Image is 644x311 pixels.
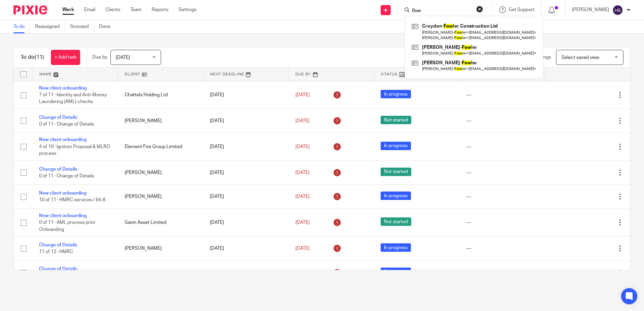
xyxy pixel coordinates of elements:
span: [DATE] [295,246,310,251]
a: Email [84,6,95,13]
button: Clear [476,6,483,12]
div: --- [466,269,538,276]
span: 4 of 10 · Ignition Proposal & MLRO process [39,144,110,156]
span: [DATE] [295,170,310,175]
a: New client onboarding [39,213,87,218]
span: In progress [381,268,411,276]
a: Change of Details [39,115,77,120]
a: Work [62,6,74,13]
span: [DATE] [295,93,310,97]
a: + Add task [51,50,80,65]
span: In progress [381,243,411,252]
td: [DATE] [203,185,289,209]
div: --- [466,117,538,124]
span: (11) [35,55,44,60]
span: [DATE] [295,194,310,199]
a: Reports [152,6,168,13]
span: [DATE] [116,55,130,60]
span: In progress [381,142,411,150]
a: Change of Details [39,267,77,271]
td: Element Fire Group Limited [118,133,203,161]
td: [PERSON_NAME] [118,237,203,261]
span: [DATE] [295,220,310,225]
td: [DATE] [203,81,289,109]
span: 7 of 11 · Identity and Anti-Money Laundering (AML) checks [39,93,107,104]
a: Reassigned [35,20,65,33]
td: [PERSON_NAME] [118,161,203,184]
td: [DATE] [203,209,289,236]
td: [DATE] [203,161,289,184]
div: --- [466,219,538,226]
span: [DATE] [295,118,310,123]
span: In progress [381,90,411,98]
a: New client onboarding [39,86,87,91]
a: Done [99,20,116,33]
input: Search [411,8,472,14]
span: [DATE] [295,144,310,149]
a: New client onboarding [39,137,87,142]
span: 0 of 11 · AML process prior Onboarding [39,220,95,232]
span: Not started [381,168,411,176]
td: Chattels Holding Ltd [118,81,203,109]
a: Settings [179,6,196,13]
h1: To do [21,54,44,61]
td: [PERSON_NAME] [118,185,203,209]
span: In progress [381,192,411,200]
td: [DATE] [203,109,289,133]
a: New client onboarding [39,191,87,196]
td: [DATE] [203,261,289,284]
div: --- [466,143,538,150]
img: Pixie [13,5,47,14]
a: Team [130,6,141,13]
p: [PERSON_NAME] [572,6,609,13]
div: --- [466,169,538,176]
td: Gavin Asset Limited [118,209,203,236]
td: [DATE] [203,237,289,261]
span: Not started [381,217,411,226]
div: --- [466,193,538,200]
span: 0 of 11 · Change of Details [39,122,94,127]
div: --- [466,92,538,98]
span: 10 of 11 · HMRC services / 64-8 [39,198,105,203]
td: [DATE] [203,133,289,161]
td: [PERSON_NAME] [118,261,203,284]
p: Due by [92,54,107,61]
a: Clients [105,6,120,13]
a: Snoozed [70,20,94,33]
span: Select saved view [561,55,599,60]
span: Get Support [509,7,535,12]
td: [PERSON_NAME] [118,109,203,133]
a: Change of Details [39,243,77,247]
img: svg%3E [612,5,623,15]
span: 0 of 11 · Change of Details [39,174,94,178]
a: To do [13,20,30,33]
span: 11 of 12 · HMRC [39,250,73,254]
span: Not started [381,116,411,124]
a: Change of Details [39,167,77,172]
div: --- [466,245,538,252]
